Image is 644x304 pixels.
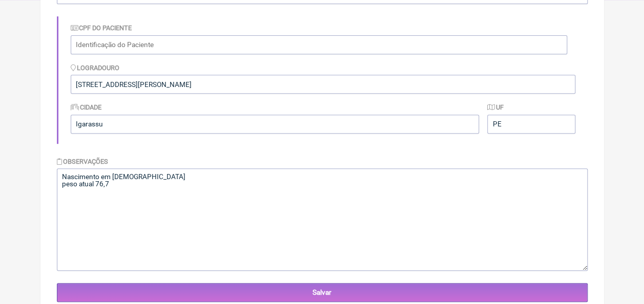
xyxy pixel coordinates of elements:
[487,115,575,134] input: UF
[57,158,109,165] label: Observações
[71,75,575,94] input: Logradouro
[71,64,120,72] label: Logradouro
[57,168,588,271] textarea: Nascimento em [DEMOGRAPHIC_DATA] peso atual 76,7
[71,103,102,111] label: Cidade
[57,283,588,302] input: Salvar
[71,35,567,54] input: Identificação do Paciente
[71,115,480,134] input: Cidade
[71,24,132,32] label: CPF do Paciente
[487,103,504,111] label: UF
